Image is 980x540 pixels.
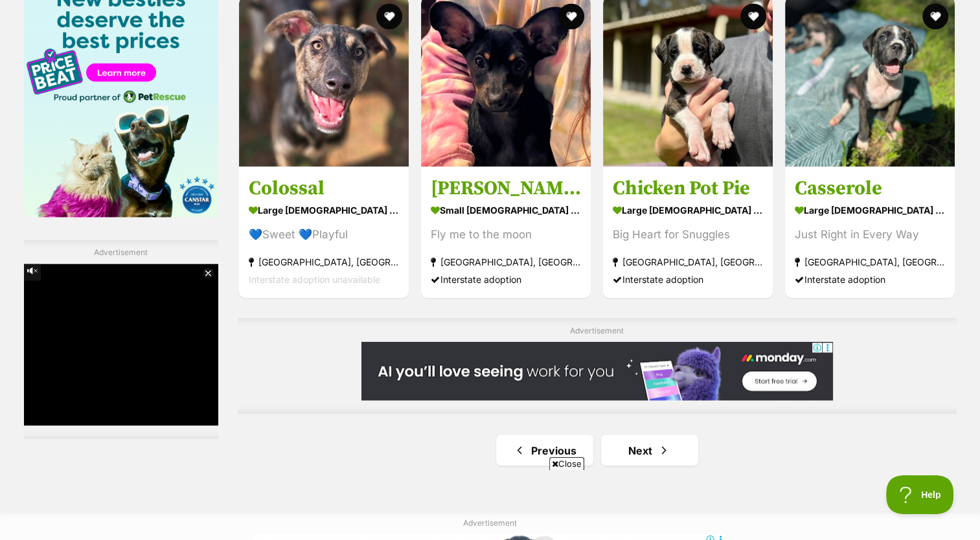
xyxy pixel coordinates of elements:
[795,270,945,287] div: Interstate adoption
[785,166,955,297] a: Casserole large [DEMOGRAPHIC_DATA] Dog Just Right in Every Way [GEOGRAPHIC_DATA], [GEOGRAPHIC_DAT...
[24,264,218,425] iframe: Advertisement
[613,225,763,243] div: Big Heart for Snuggles
[601,434,698,466] a: Next page
[923,3,949,29] button: favourite
[795,253,945,270] strong: [GEOGRAPHIC_DATA], [GEOGRAPHIC_DATA]
[24,240,218,438] div: Advertisement
[431,270,581,287] div: Interstate adoption
[613,200,763,219] strong: large [DEMOGRAPHIC_DATA] Dog
[613,270,763,287] div: Interstate adoption
[249,273,380,284] span: Interstate adoption unavailable
[238,434,957,466] nav: Pagination
[496,434,593,466] a: Previous page
[249,175,399,200] h3: Colossal
[249,200,399,219] strong: large [DEMOGRAPHIC_DATA] Dog
[558,3,584,29] button: favourite
[795,200,945,219] strong: large [DEMOGRAPHIC_DATA] Dog
[255,475,726,534] iframe: Advertisement
[249,253,399,270] strong: [GEOGRAPHIC_DATA], [GEOGRAPHIC_DATA]
[431,253,581,270] strong: [GEOGRAPHIC_DATA], [GEOGRAPHIC_DATA]
[361,342,833,400] iframe: Advertisement
[239,166,409,297] a: Colossal large [DEMOGRAPHIC_DATA] Dog 💙Sweet 💙Playful [GEOGRAPHIC_DATA], [GEOGRAPHIC_DATA] Inters...
[740,3,766,29] button: favourite
[795,175,945,200] h3: Casserole
[613,175,763,200] h3: Chicken Pot Pie
[795,225,945,243] div: Just Right in Every Way
[431,225,581,243] div: Fly me to the moon
[886,475,954,514] iframe: Help Scout Beacon - Open
[431,200,581,219] strong: small [DEMOGRAPHIC_DATA] Dog
[249,225,399,243] div: 💙Sweet 💙Playful
[613,253,763,270] strong: [GEOGRAPHIC_DATA], [GEOGRAPHIC_DATA]
[603,166,773,297] a: Chicken Pot Pie large [DEMOGRAPHIC_DATA] Dog Big Heart for Snuggles [GEOGRAPHIC_DATA], [GEOGRAPHI...
[376,3,402,29] button: favourite
[421,166,591,297] a: [PERSON_NAME] small [DEMOGRAPHIC_DATA] Dog Fly me to the moon [GEOGRAPHIC_DATA], [GEOGRAPHIC_DATA...
[431,175,581,200] h3: [PERSON_NAME]
[549,457,584,470] span: Close
[238,318,957,413] div: Advertisement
